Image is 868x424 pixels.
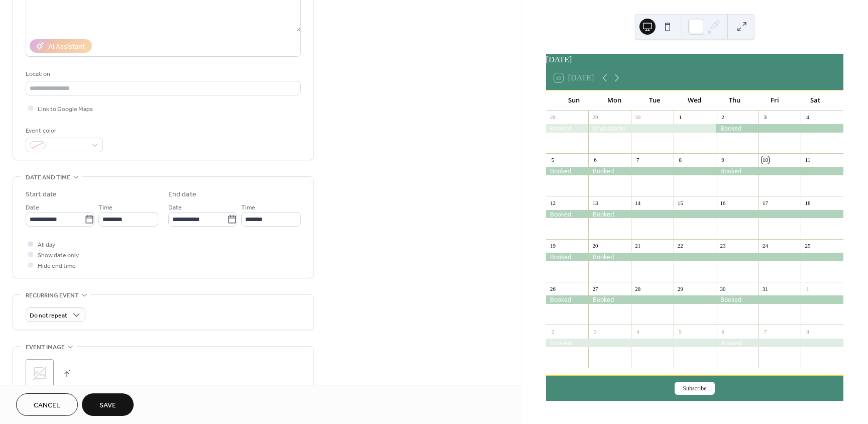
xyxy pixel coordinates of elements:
[98,202,113,213] span: Time
[762,199,769,206] div: 17
[549,242,557,250] div: 19
[719,114,726,121] div: 2
[546,339,716,347] div: Booked
[634,285,641,292] div: 28
[634,90,675,111] div: Tue
[30,310,67,322] span: Do not repeat
[762,114,769,121] div: 3
[591,199,599,206] div: 13
[26,189,57,200] div: Start date
[241,202,255,213] span: Time
[549,328,557,335] div: 2
[591,328,599,335] div: 3
[38,250,79,261] span: Show date only
[591,242,599,250] div: 20
[634,242,641,250] div: 21
[719,285,726,292] div: 30
[804,242,811,250] div: 25
[804,328,811,335] div: 8
[677,114,684,121] div: 1
[34,400,60,411] span: Cancel
[716,295,843,304] div: Booked
[546,124,589,133] div: Booked
[675,382,714,395] button: Subscribe
[26,69,299,79] div: Location
[588,295,716,304] div: Booked
[26,126,101,136] div: Event color
[549,156,557,164] div: 5
[168,189,196,200] div: End date
[546,295,589,304] div: Booked
[762,285,769,292] div: 31
[634,328,641,335] div: 4
[677,328,684,335] div: 5
[804,156,811,164] div: 11
[38,240,55,250] span: All day
[588,210,843,219] div: Booked
[588,124,716,133] div: Unavailable
[755,90,795,111] div: Fri
[716,339,843,347] div: Booked
[99,400,116,411] span: Save
[675,90,715,111] div: Wed
[719,156,726,164] div: 9
[549,285,557,292] div: 26
[168,202,182,213] span: Date
[795,90,835,111] div: Sat
[634,199,641,206] div: 14
[588,253,843,261] div: Booked
[634,156,641,164] div: 7
[677,199,684,206] div: 15
[762,328,769,335] div: 7
[677,242,684,250] div: 22
[546,54,843,66] div: [DATE]
[588,167,716,175] div: Booked
[715,90,755,111] div: Thu
[591,285,599,292] div: 27
[546,167,589,175] div: Booked
[549,114,557,121] div: 28
[677,156,684,164] div: 8
[634,114,641,121] div: 30
[38,261,76,271] span: Hide end time
[591,114,599,121] div: 29
[719,242,726,250] div: 23
[677,285,684,292] div: 29
[804,199,811,206] div: 18
[762,156,769,164] div: 10
[38,104,93,115] span: Link to Google Maps
[26,202,39,213] span: Date
[804,285,811,292] div: 1
[546,210,589,219] div: Booked
[26,290,79,301] span: Recurring event
[804,114,811,121] div: 4
[716,124,843,133] div: Booked
[554,90,594,111] div: Sun
[762,242,769,250] div: 24
[546,253,589,261] div: Booked
[26,359,54,387] div: ;
[719,199,726,206] div: 16
[26,342,65,353] span: Event image
[16,393,78,416] button: Cancel
[716,167,843,175] div: Booked
[719,328,726,335] div: 6
[594,90,634,111] div: Mon
[26,172,70,183] span: Date and time
[591,156,599,164] div: 6
[549,199,557,206] div: 12
[82,393,134,416] button: Save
